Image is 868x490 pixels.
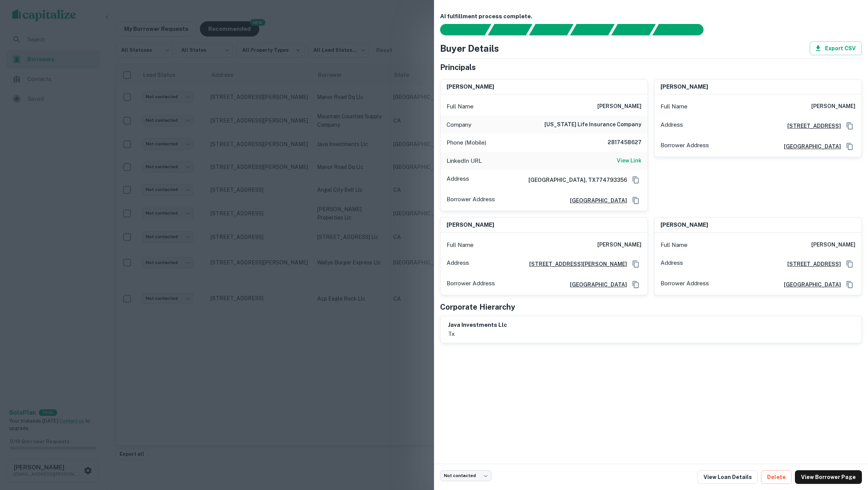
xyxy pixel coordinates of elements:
[440,62,476,73] h5: Principals
[529,24,573,35] div: Documents found, AI parsing details...
[447,156,482,165] p: LinkedIn URL
[778,280,841,289] a: [GEOGRAPHIC_DATA]
[447,174,469,186] p: Address
[653,24,713,35] div: AI fulfillment process complete.
[447,221,494,229] h6: [PERSON_NAME]
[440,301,515,313] h5: Corporate Hierarchy
[630,258,641,270] button: Copy Address
[570,24,614,35] div: Principals found, AI now looking for contact information...
[617,156,641,165] h6: View Link
[447,195,495,206] p: Borrower Address
[596,138,641,147] h6: 2817458627
[630,279,641,290] button: Copy Address
[778,142,841,151] a: [GEOGRAPHIC_DATA]
[564,280,627,289] a: [GEOGRAPHIC_DATA]
[811,240,855,250] h6: [PERSON_NAME]
[448,321,507,329] h6: java investments llc
[661,141,709,152] p: Borrower Address
[440,12,862,21] h6: AI fulfillment process complete.
[447,279,495,290] p: Borrower Address
[447,83,494,91] h6: [PERSON_NAME]
[830,429,868,466] iframe: Chat Widget
[522,176,627,184] h6: [GEOGRAPHIC_DATA], TX774793356
[447,240,474,250] p: Full Name
[440,41,499,55] h4: Buyer Details
[761,470,792,484] button: Delete
[523,260,627,268] a: [STREET_ADDRESS][PERSON_NAME]
[447,102,474,111] p: Full Name
[795,470,862,484] a: View Borrower Page
[844,120,855,132] button: Copy Address
[844,279,855,290] button: Copy Address
[661,279,709,290] p: Borrower Address
[617,156,641,165] a: View Link
[597,102,641,111] h6: [PERSON_NAME]
[661,83,708,91] h6: [PERSON_NAME]
[844,141,855,152] button: Copy Address
[661,240,688,250] p: Full Name
[440,470,491,481] div: Not contacted
[630,174,641,186] button: Copy Address
[611,24,656,35] div: Principals found, still searching for contact information. This may take time...
[661,258,683,270] p: Address
[564,196,627,205] a: [GEOGRAPHIC_DATA]
[810,41,862,55] button: Export CSV
[447,138,486,147] p: Phone (Mobile)
[781,260,841,268] a: [STREET_ADDRESS]
[488,24,532,35] div: Your request is received and processing...
[661,221,708,229] h6: [PERSON_NAME]
[544,120,641,129] h6: [US_STATE] life insurance company
[448,329,507,339] p: tx
[781,122,841,130] a: [STREET_ADDRESS]
[630,195,641,206] button: Copy Address
[697,470,758,484] a: View Loan Details
[661,120,683,132] p: Address
[447,120,471,129] p: Company
[431,24,488,35] div: Sending borrower request to AI...
[811,102,855,111] h6: [PERSON_NAME]
[844,258,855,270] button: Copy Address
[597,240,641,250] h6: [PERSON_NAME]
[447,258,469,270] p: Address
[661,102,688,111] p: Full Name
